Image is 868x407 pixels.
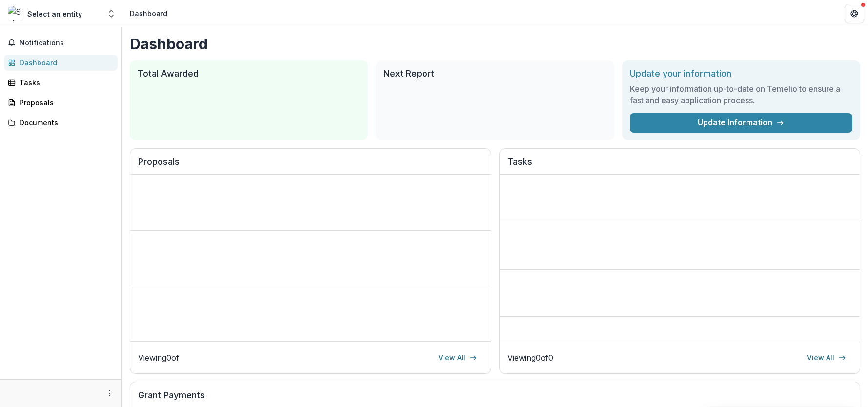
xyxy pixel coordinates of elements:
div: Dashboard [130,8,167,19]
div: Tasks [20,78,110,88]
img: Select an entity [8,6,23,21]
a: Dashboard [4,55,118,71]
p: Viewing 0 of 0 [507,352,553,364]
a: View All [432,350,483,366]
p: Viewing 0 of [138,352,179,364]
button: Get Help [845,4,864,23]
div: Proposals [20,97,110,108]
div: Documents [20,117,110,128]
a: Proposals [4,95,118,111]
h2: Total Awarded [138,68,360,79]
a: Update Information [630,113,852,133]
h2: Tasks [507,156,852,175]
h1: Dashboard [130,35,860,53]
nav: breadcrumb [126,6,171,20]
h2: Update your information [630,68,852,79]
h3: Keep your information up-to-date on Temelio to ensure a fast and easy application process. [630,83,852,106]
button: More [104,388,116,399]
span: Notifications [20,39,114,47]
button: Notifications [4,35,118,51]
a: View All [801,350,852,366]
a: Documents [4,115,118,131]
button: Open entity switcher [104,4,118,23]
h2: Next Report [384,68,606,79]
a: Tasks [4,75,118,91]
div: Dashboard [20,58,110,68]
h2: Proposals [138,156,483,175]
div: Select an entity [27,9,82,19]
